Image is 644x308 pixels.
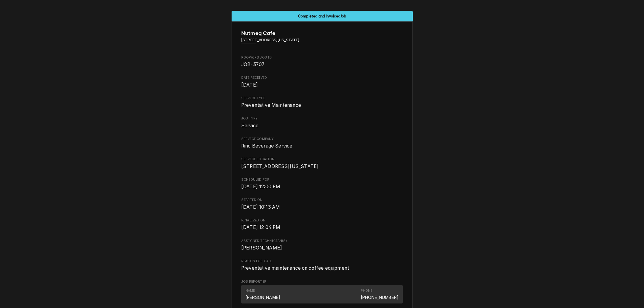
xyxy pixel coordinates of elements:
a: [PHONE_NUMBER] [361,295,399,300]
div: Roopairs Job ID [241,55,403,68]
span: Service Company [241,137,403,141]
span: Started On [241,204,403,211]
span: Finalized On [241,224,403,231]
div: Date Received [241,75,403,88]
span: [DATE] 12:00 PM [241,184,280,189]
span: Service Company [241,142,403,150]
span: Job Type [241,116,403,121]
div: Reason For Call [241,259,403,272]
div: Job Reporter [241,279,403,306]
span: Name [241,29,403,37]
span: Completed and Invoiced Job [298,14,346,18]
div: Job Type [241,116,403,129]
div: Job Reporter List [241,285,403,306]
span: Scheduled For [241,177,403,182]
span: [PERSON_NAME] [241,245,282,251]
div: Phone [361,288,399,300]
span: Reason For Call [241,259,403,264]
div: Finalized On [241,218,403,231]
div: Contact [241,285,403,303]
span: Started On [241,198,403,202]
span: Job Reporter [241,279,403,284]
div: Service Type [241,96,403,109]
span: [DATE] 10:13 AM [241,204,280,210]
span: Assigned Technician(s) [241,239,403,243]
div: Service Company [241,137,403,150]
div: Status [232,11,413,21]
span: Roopairs Job ID [241,61,403,68]
span: Service [241,123,258,129]
span: [DATE] 12:04 PM [241,224,280,230]
span: Finalized On [241,218,403,223]
div: Name [245,288,280,300]
span: Assigned Technician(s) [241,244,403,252]
span: Roopairs Job ID [241,55,403,60]
span: [STREET_ADDRESS][US_STATE] [241,164,319,169]
span: Date Received [241,81,403,89]
div: Phone [361,288,373,293]
div: Assigned Technician(s) [241,239,403,252]
span: Rino Beverage Service [241,143,292,149]
span: Date Received [241,75,403,80]
span: Service Type [241,102,403,109]
div: [PERSON_NAME] [245,294,280,300]
span: Job Type [241,122,403,129]
span: [DATE] [241,82,258,88]
div: Service Location [241,157,403,170]
div: Scheduled For [241,177,403,190]
div: Started On [241,198,403,211]
span: Service Type [241,96,403,101]
span: Preventative maintenance on coffee equipment [241,265,349,271]
span: JOB-3707 [241,62,264,67]
span: Preventative Maintenance [241,102,301,108]
span: Scheduled For [241,183,403,190]
span: Reason For Call [241,265,403,272]
div: Name [245,288,255,293]
span: Service Location [241,157,403,162]
span: Address [241,37,403,43]
span: Service Location [241,163,403,170]
div: Client Information [241,29,403,48]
